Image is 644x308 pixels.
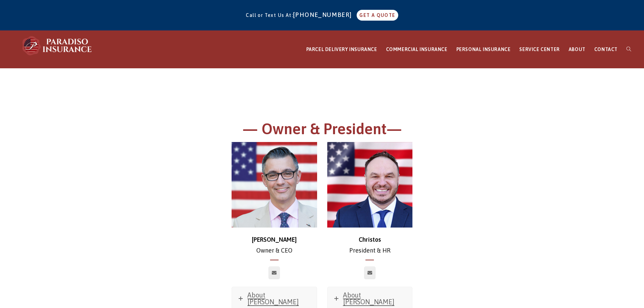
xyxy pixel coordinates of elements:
span: About [PERSON_NAME] [343,291,395,306]
span: PARCEL DELIVERY INSURANCE [306,47,377,52]
p: President & HR [327,234,413,256]
img: Christos_500x500 [327,142,413,228]
a: CONTACT [590,31,622,68]
a: PERSONAL INSURANCE [452,31,515,68]
h1: — Owner & President— [136,119,508,142]
a: ABOUT [564,31,590,68]
span: Call or Text Us At: [246,13,293,18]
a: COMMERCIAL INSURANCE [382,31,452,68]
span: ABOUT [569,47,586,52]
span: PERSONAL INSURANCE [456,47,511,52]
strong: [PERSON_NAME] [252,236,297,243]
span: SERVICE CENTER [519,47,559,52]
span: About [PERSON_NAME] [247,291,299,306]
a: GET A QUOTE [357,10,398,21]
a: PARCEL DELIVERY INSURANCE [302,31,382,68]
img: Paradiso Insurance [20,35,95,56]
span: COMMERCIAL INSURANCE [386,47,448,52]
a: [PHONE_NUMBER] [293,11,355,18]
img: chris-500x500 (1) [232,142,317,228]
strong: Christos [359,236,381,243]
a: SERVICE CENTER [515,31,564,68]
span: CONTACT [594,47,618,52]
p: Owner & CEO [232,234,317,256]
